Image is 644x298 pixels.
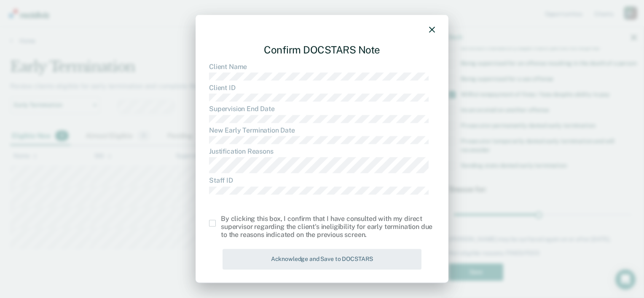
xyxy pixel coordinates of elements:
[209,147,435,155] dt: Justification Reasons
[209,126,435,134] dt: New Early Termination Date
[209,37,435,63] div: Confirm DOCSTARS Note
[223,249,421,270] button: Acknowledge and Save to DOCSTARS
[209,177,435,185] dt: Staff ID
[209,105,435,113] dt: Supervision End Date
[209,63,435,71] dt: Client Name
[221,215,435,239] div: By clicking this box, I confirm that I have consulted with my direct supervisor regarding the cli...
[209,84,435,92] dt: Client ID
